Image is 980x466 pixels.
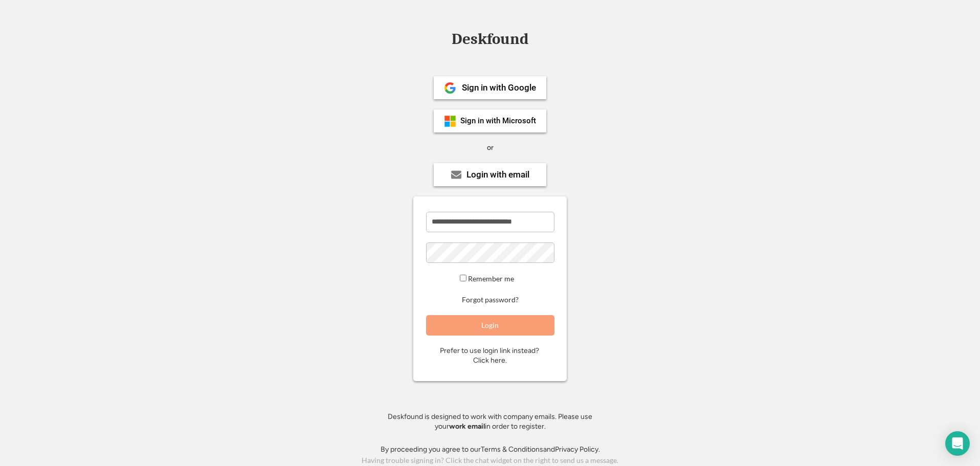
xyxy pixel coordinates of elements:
[555,445,600,454] a: Privacy Policy.
[460,295,520,305] button: Forgot password?
[460,117,536,125] div: Sign in with Microsoft
[426,315,554,336] button: Login
[381,445,600,455] div: By proceeding you agree to our and
[945,431,970,456] div: Open Intercom Messenger
[444,115,456,127] img: ms-symbollockup_mssymbol_19.png
[449,422,485,431] strong: work email
[487,143,494,153] div: or
[444,82,456,94] img: 1024px-Google__G__Logo.svg.png
[375,412,605,432] div: Deskfound is designed to work with company emails. Please use your in order to register.
[447,31,533,47] div: Deskfound
[462,83,536,92] div: Sign in with Google
[468,274,514,283] label: Remember me
[481,445,543,454] a: Terms & Conditions
[440,346,541,366] div: Prefer to use login link instead? Click here.
[466,170,529,179] div: Login with email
